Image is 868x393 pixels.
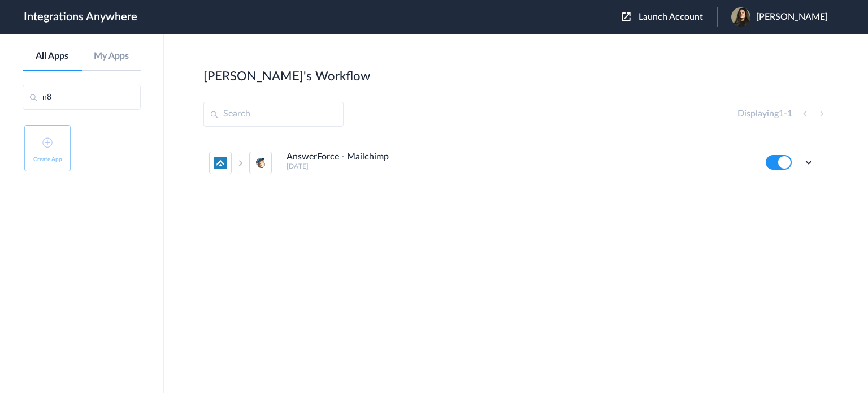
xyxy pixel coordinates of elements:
[287,152,389,162] h4: AnswerForce - Mailchimp
[23,85,141,110] input: Search by name
[737,109,792,119] h4: Displaying -
[756,12,828,23] span: [PERSON_NAME]
[622,12,717,23] button: Launch Account
[787,109,792,118] span: 1
[287,162,750,170] h5: [DATE]
[23,51,82,62] a: All Apps
[24,10,137,24] h1: Integrations Anywhere
[731,7,750,27] img: img-20201124-wa0025-resized.jpg
[622,12,631,21] img: launch-acct-icon.svg
[42,137,53,148] img: add-icon.svg
[82,51,141,62] a: My Apps
[639,12,703,21] span: Launch Account
[779,109,784,118] span: 1
[203,102,344,127] input: Search
[30,156,65,163] span: Create App
[203,69,370,84] h2: [PERSON_NAME]'s Workflow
